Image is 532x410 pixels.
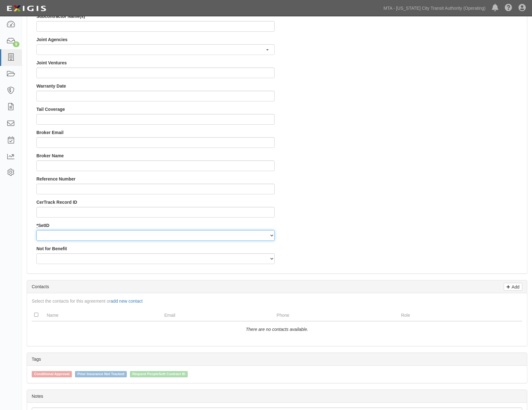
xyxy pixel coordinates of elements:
[399,309,497,321] th: Role
[36,223,38,228] abbr: required
[44,309,162,321] th: Name
[5,3,48,14] img: logo-5460c22ac91f19d4615b14bd174203de0afe785f0fc80cf4dbbc73dc1793850b.png
[36,129,63,136] label: Broker Email
[246,327,308,332] i: There are no contacts available.
[27,298,527,304] div: Select the contacts for this agreement or
[162,309,274,321] th: Email
[510,283,519,290] p: Add
[505,4,512,12] i: Help Center - Complianz
[36,36,67,43] label: Joint Agencies
[36,199,77,205] label: CerTrack Record ID
[36,245,67,252] label: Not for Benefit
[36,176,76,182] label: Reference Number
[36,60,67,66] label: Joint Ventures
[27,280,527,293] div: Contacts
[110,299,142,304] a: add new contact
[75,371,127,377] span: Prior Insurance Not Tracked
[27,353,527,366] div: Tags
[380,2,489,14] a: MTA - [US_STATE] City Transit Authority (Operating)
[504,283,522,291] a: Add
[13,41,19,47] div: 9
[36,13,85,19] label: Subcontractor Name(s)
[32,371,72,377] span: Conditional Approval
[27,390,527,403] div: Notes
[36,83,66,89] label: Warranty Date
[36,222,49,229] label: SetID
[36,153,64,159] label: Broker Name
[36,106,65,112] label: Tail Coverage
[130,371,188,377] span: Request PeopleSoft Contract ID
[274,309,398,321] th: Phone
